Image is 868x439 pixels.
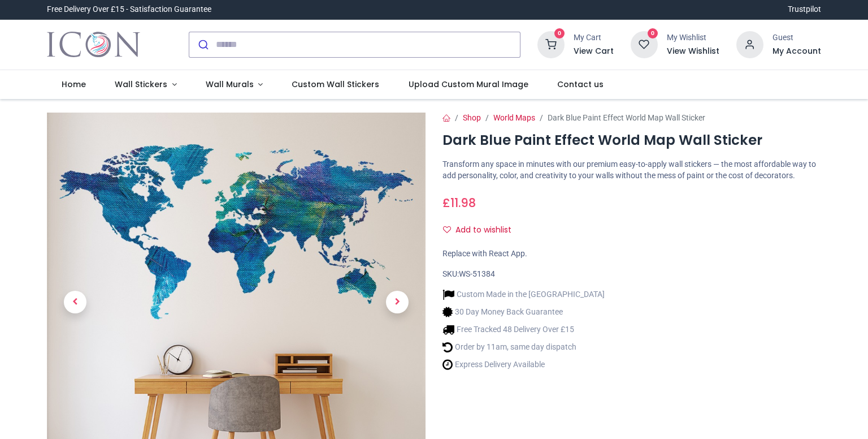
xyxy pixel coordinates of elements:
[442,341,605,353] li: Order by 11am, same day dispatch
[369,170,426,435] a: Next
[450,195,476,211] span: 11.98
[206,79,254,90] span: Wall Murals
[554,28,565,39] sup: 0
[772,32,821,44] div: Guest
[292,79,379,90] span: Custom Wall Stickers
[443,226,451,234] i: Add to wishlist
[667,46,719,57] a: View Wishlist
[557,79,604,90] span: Contact us
[442,269,821,280] div: SKU:
[648,28,658,39] sup: 0
[47,170,103,435] a: Previous
[631,39,658,48] a: 0
[191,70,277,100] a: Wall Murals
[442,306,605,318] li: 30 Day Money Back Guarantee
[100,70,191,100] a: Wall Stickers
[463,113,481,122] a: Shop
[442,248,821,260] div: Replace with React App.
[409,79,528,90] span: Upload Custom Mural Image
[189,32,216,57] button: Submit
[574,32,614,44] div: My Cart
[47,29,140,61] a: Logo of Icon Wall Stickers
[667,32,719,44] div: My Wishlist
[442,159,821,181] p: Transform any space in minutes with our premium easy-to-apply wall stickers — the most affordable...
[442,221,521,240] button: Add to wishlistAdd to wishlist
[47,4,211,15] div: Free Delivery Over £15 - Satisfaction Guarantee
[442,131,821,150] h1: Dark Blue Paint Effect World Map Wall Sticker
[574,46,614,57] a: View Cart
[442,289,605,300] li: Custom Made in the [GEOGRAPHIC_DATA]
[47,29,140,61] img: Icon Wall Stickers
[386,291,409,313] span: Next
[493,113,535,122] a: World Maps
[442,359,605,371] li: Express Delivery Available
[115,79,167,90] span: Wall Stickers
[442,195,476,211] span: £
[772,46,821,57] a: My Account
[64,291,86,313] span: Previous
[788,4,821,15] a: Trustpilot
[442,324,605,335] li: Free Tracked 48 Delivery Over £15
[537,39,565,48] a: 0
[459,269,495,278] span: WS-51384
[62,79,86,90] span: Home
[548,113,705,122] span: Dark Blue Paint Effect World Map Wall Sticker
